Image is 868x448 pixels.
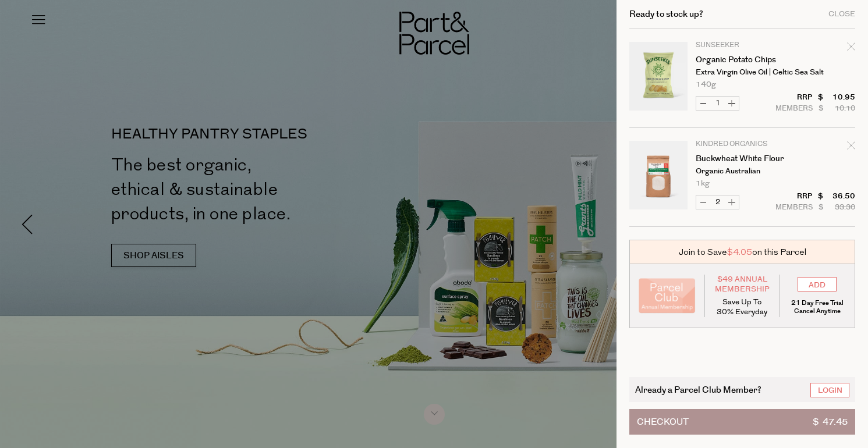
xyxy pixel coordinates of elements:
div: Close [828,10,855,18]
button: Checkout$ 47.45 [629,409,855,435]
p: Save Up To 30% Everyday [714,297,771,317]
a: Login [810,383,849,397]
input: ADD [798,277,837,291]
div: Join to Save on this Parcel [629,240,855,264]
a: Buckwheat White Flour [696,155,786,163]
div: Remove Organic Potato Chips [847,40,855,56]
span: 1kg [696,180,710,187]
input: QTY Organic Potato Chips [710,97,725,110]
p: Organic Australian [696,168,786,175]
span: $ 47.45 [813,410,848,434]
p: 21 Day Free Trial Cancel Anytime [788,299,846,315]
p: Sunseeker [696,42,786,49]
span: $4.05 [727,246,752,258]
h2: Ready to stock up? [629,10,703,19]
p: Extra Virgin Olive Oil | Celtic Sea Salt [696,69,786,76]
a: Organic Potato Chips [696,56,786,64]
span: Already a Parcel Club Member? [635,383,761,396]
input: QTY Buckwheat White Flour [710,195,725,209]
p: Kindred Organics [696,141,786,148]
span: $49 Annual Membership [714,275,771,294]
div: Remove Buckwheat White Flour [847,139,855,155]
span: 140g [696,81,716,88]
span: Checkout [637,410,689,434]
